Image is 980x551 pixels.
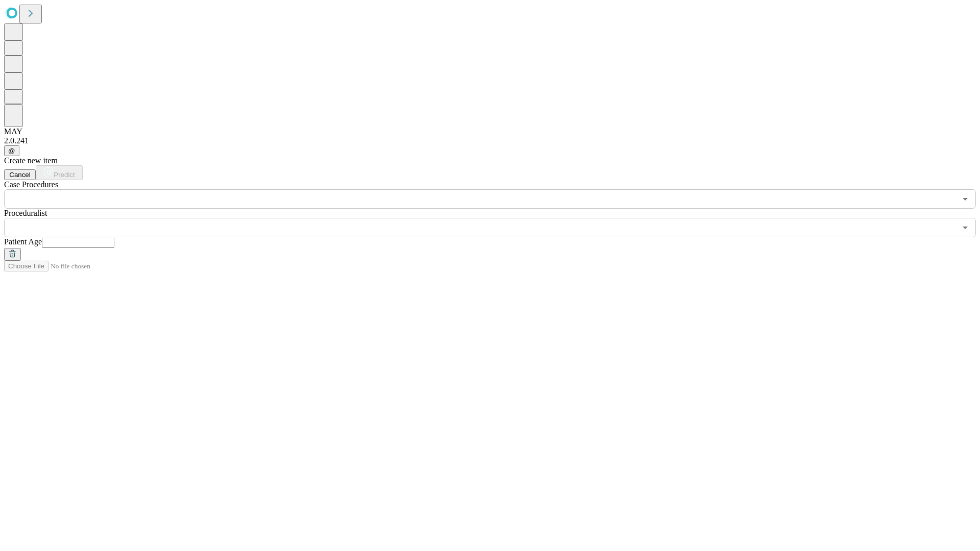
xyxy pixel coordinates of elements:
[4,180,58,189] span: Scheduled Procedure
[4,136,976,145] div: 2.0.241
[4,127,976,136] div: MAY
[8,147,15,155] span: @
[4,145,19,156] button: @
[4,209,47,217] span: Proceduralist
[4,156,58,165] span: Create new item
[4,169,36,180] button: Cancel
[958,220,972,235] button: Open
[54,171,75,179] span: Predict
[4,237,42,246] span: Patient Age
[36,165,83,180] button: Predict
[958,192,972,206] button: Open
[9,171,31,179] span: Cancel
